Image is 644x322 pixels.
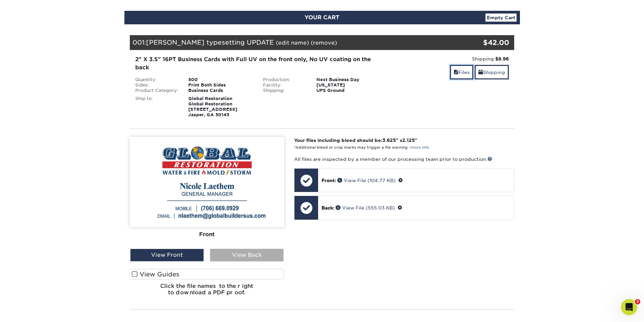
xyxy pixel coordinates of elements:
span: shipping [478,70,483,75]
div: Shipping: [391,55,509,62]
div: Front [130,227,284,242]
div: 500 [183,77,258,82]
div: Shipping: [258,88,311,93]
strong: $8.96 [495,56,509,61]
span: Front: [321,178,336,183]
span: YOUR CART [305,14,339,21]
span: 2.125 [402,138,415,143]
span: Back: [321,205,334,210]
a: Shipping [475,65,509,79]
strong: Your files including bleed should be: " x " [294,138,417,143]
iframe: Google Customer Reviews [2,301,57,320]
label: View Guides [130,269,284,279]
div: Product Category: [130,88,184,93]
div: Facility: [258,82,311,88]
a: (edit name) [276,40,309,46]
div: 001: [130,35,450,50]
strong: Global Restoration Global Restoration [STREET_ADDRESS] Jasper, GA 30143 [188,96,237,117]
span: files [454,70,458,75]
p: All files are inspected by a member of our processing team prior to production. [294,156,514,163]
span: [PERSON_NAME] typesetting UPDATE [146,39,274,46]
a: View File (104.77 KB) [337,178,396,183]
a: View File (555.03 KB) [336,205,395,210]
span: 3.625 [382,138,396,143]
div: 2" X 3.5" 16PT Business Cards with Full UV on the front only, No UV coating on the back [135,55,381,72]
a: Empty Cart [485,14,517,22]
div: $42.00 [450,38,509,48]
div: View Front [130,249,204,262]
h6: Click the file names to the right to download a PDF proof. [130,283,284,301]
div: Business Cards [183,88,258,93]
a: Files [450,65,473,79]
a: (remove) [311,40,337,46]
div: Sides: [130,82,184,88]
small: *Additional bleed or crop marks may trigger a file warning – [294,145,429,150]
iframe: Intercom live chat [621,299,637,315]
div: Quantity: [130,77,184,82]
a: more info [411,145,429,150]
div: View Back [210,249,284,262]
div: Print Both Sides [183,82,258,88]
div: Ship to: [130,96,184,118]
div: UPS Ground [311,88,386,93]
div: [US_STATE] [311,82,386,88]
div: Next Business Day [311,77,386,82]
span: 3 [635,299,640,304]
div: Production: [258,77,311,82]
